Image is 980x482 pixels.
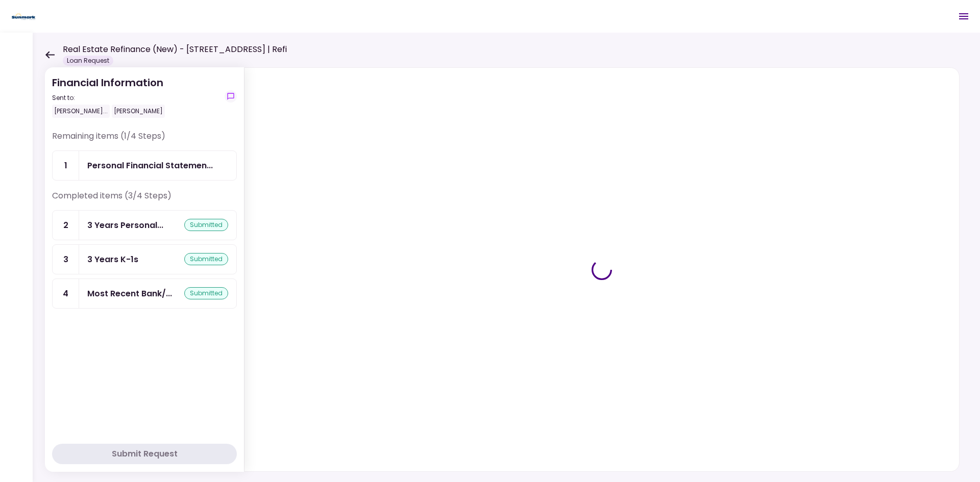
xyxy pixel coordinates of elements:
[184,287,228,299] div: submitted
[52,93,165,103] div: Sent to:
[52,150,237,181] a: 1Personal Financial Statement
[951,4,976,29] button: Open menu
[53,279,79,308] div: 4
[53,151,79,180] div: 1
[87,219,163,232] div: 3 Years Personal Federal and State Tax Returns
[52,190,237,210] div: Completed items (3/4 Steps)
[53,245,79,274] div: 3
[53,211,79,240] div: 2
[184,219,228,231] div: submitted
[52,444,237,464] button: Submit Request
[112,448,178,460] div: Submit Request
[52,210,237,240] a: 23 Years Personal Federal and State Tax Returnssubmitted
[10,9,37,24] img: Partner icon
[87,253,138,266] div: 3 Years K-1s
[52,75,165,118] div: Financial Information
[225,90,237,103] button: show-messages
[63,43,287,56] h1: Real Estate Refinance (New) - [STREET_ADDRESS] | Refi
[184,253,228,265] div: submitted
[112,105,165,118] div: [PERSON_NAME]
[87,159,213,172] div: Personal Financial Statement
[52,244,237,274] a: 33 Years K-1ssubmitted
[52,105,110,118] div: [PERSON_NAME]...
[63,56,113,66] div: Loan Request
[52,130,237,150] div: Remaining items (1/4 Steps)
[52,278,237,309] a: 4Most Recent Bank/Investment Statementssubmitted
[87,287,172,300] div: Most Recent Bank/Investment Statements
